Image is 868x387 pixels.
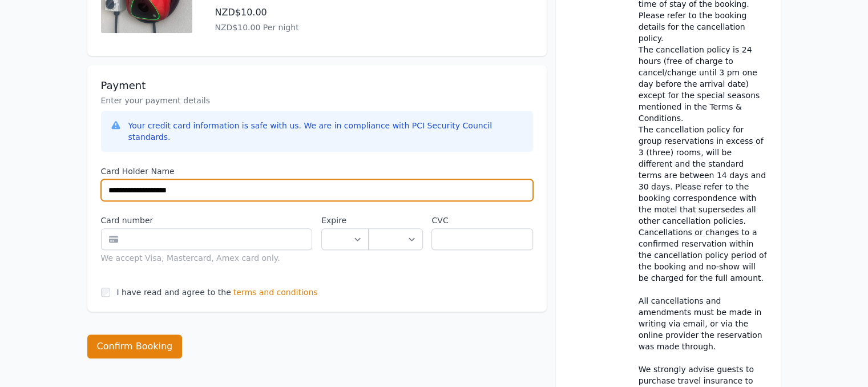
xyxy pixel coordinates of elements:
label: Card Holder Name [101,166,533,177]
label: I have read and agree to the [117,288,231,297]
div: Your credit card information is safe with us. We are in compliance with PCI Security Council stan... [128,120,524,143]
label: . [369,215,422,226]
div: We accept Visa, Mastercard, Amex card only. [101,252,313,264]
span: terms and conditions [233,287,318,298]
p: NZD$10.00 [215,6,461,19]
label: CVC [431,215,532,226]
label: Card number [101,215,313,226]
button: Confirm Booking [87,334,183,358]
h3: Payment [101,79,533,92]
p: Enter your payment details [101,95,533,106]
label: Expire [321,215,369,226]
p: NZD$10.00 Per night [215,22,461,33]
